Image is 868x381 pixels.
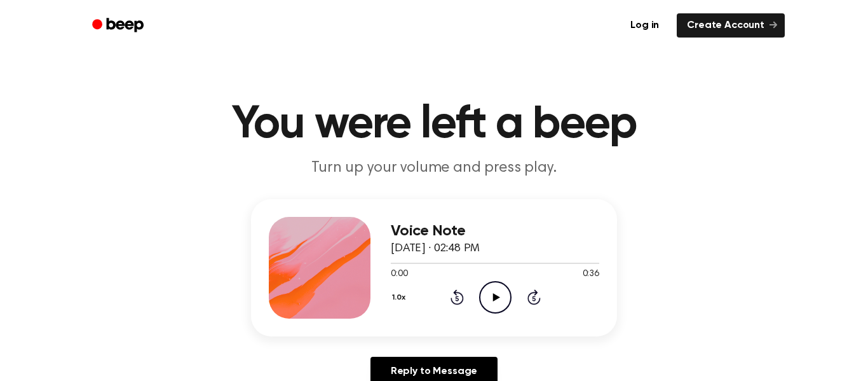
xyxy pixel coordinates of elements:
p: Turn up your volume and press play. [190,158,678,179]
a: Log in [620,13,669,38]
button: 1.0x [391,287,410,308]
span: 0:36 [583,268,599,281]
a: Beep [83,13,155,38]
span: 0:00 [391,268,407,281]
h1: You were left a beep [109,102,759,148]
a: Create Account [677,13,785,38]
span: [DATE] · 02:48 PM [391,243,480,254]
h3: Voice Note [391,223,599,240]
